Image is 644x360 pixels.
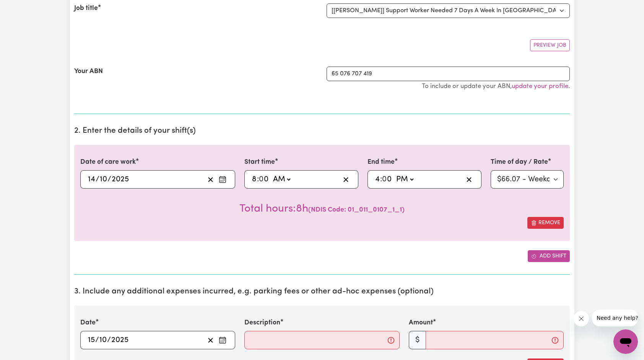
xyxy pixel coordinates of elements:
input: -- [99,174,107,185]
label: Job title [74,3,98,13]
iframe: Message from company [592,310,638,326]
input: -- [260,174,270,185]
label: Amount [409,318,433,328]
button: Enter the date of expense [216,334,229,346]
span: / [96,175,99,184]
span: : [257,175,259,184]
input: -- [375,174,380,185]
button: Remove this shift [527,217,564,229]
label: Date of care work [80,157,136,167]
span: Total hours worked: 8 hours [239,204,308,214]
span: $ [409,331,426,349]
button: Clear date [205,174,216,185]
button: Add another shift [528,250,570,262]
span: : [380,175,382,184]
input: -- [252,174,257,185]
span: ( 01_011_0107_1_1 ) [308,207,405,213]
input: ---- [111,334,129,346]
button: Enter the date of care work [216,174,229,185]
span: 0 [259,176,263,183]
input: ---- [111,174,129,185]
span: 0 [382,176,387,183]
label: Time of day / Rate [491,157,548,167]
h2: 3. Include any additional expenses incurred, e.g. parking fees or other ad-hoc expenses (optional) [74,287,570,296]
input: -- [99,334,107,346]
small: To include or update your ABN, . [422,83,570,90]
h2: 2. Enter the details of your shift(s) [74,126,570,136]
strong: NDIS Code: [311,207,346,213]
label: Your ABN [74,67,103,77]
span: Need any help? [5,5,46,11]
label: Start time [244,157,275,167]
label: End time [368,157,395,167]
span: / [95,336,99,344]
input: -- [383,174,393,185]
button: Preview Job [530,39,570,51]
input: -- [88,334,95,346]
label: Date [80,318,96,328]
iframe: Button to launch messaging window [613,329,638,354]
a: update your profile [512,83,568,90]
input: -- [88,174,96,185]
iframe: Close message [574,311,589,326]
button: Clear date [205,334,216,346]
span: / [107,336,111,344]
label: Description [244,318,280,328]
span: / [107,175,111,184]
